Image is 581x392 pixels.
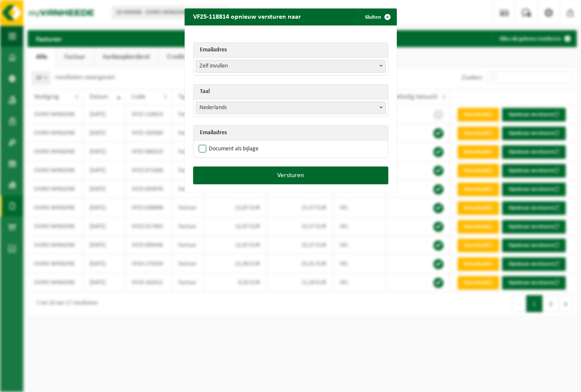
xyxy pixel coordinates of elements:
h2: VF25-118814 opnieuw versturen naar [185,8,309,25]
button: Sluiten [358,8,396,25]
th: Taal [194,85,388,99]
button: Versturen [193,166,388,184]
th: Emailadres [194,43,388,58]
span: Nederlands [196,102,385,114]
span: Zelf invullen [196,60,385,72]
th: Emailadres [194,126,388,141]
label: Document als bijlage [197,143,258,155]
